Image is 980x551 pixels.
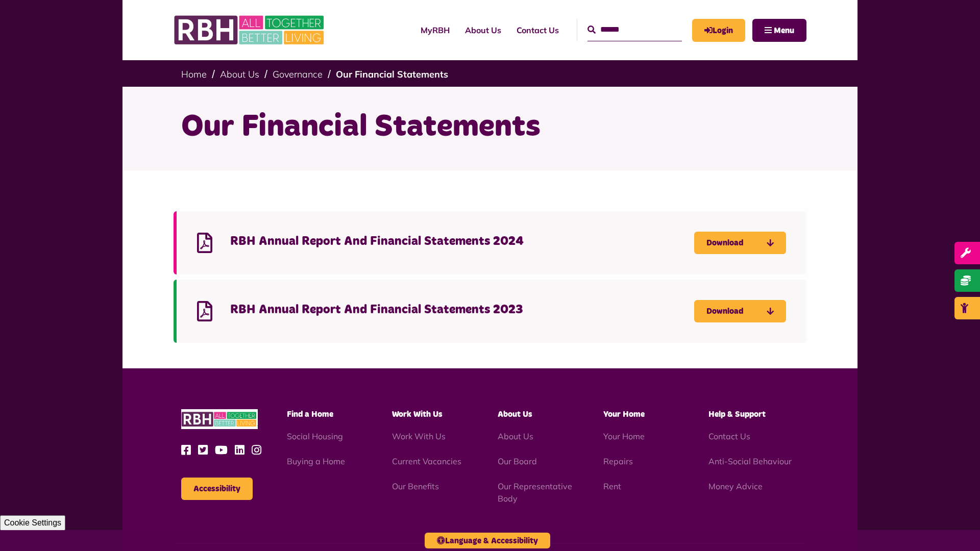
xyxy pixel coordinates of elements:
a: Rent [603,481,621,491]
h4: RBH Annual Report And Financial Statements 2023 [230,302,694,318]
a: Your Home [603,431,645,441]
a: Repairs [603,456,633,466]
a: MyRBH [692,19,745,42]
span: Menu [774,27,794,35]
a: Contact Us [708,431,750,441]
a: Current Vacancies [392,456,461,466]
a: Our Board [498,456,537,466]
a: About Us [457,16,509,44]
a: Home [181,68,207,80]
iframe: Netcall Web Assistant for live chat [934,505,980,551]
a: Download [694,232,786,254]
a: Social Housing [287,431,343,441]
button: Accessibility [181,478,253,500]
a: Our Benefits [392,481,439,491]
span: Find a Home [287,410,333,418]
a: About Us [220,68,259,80]
span: Work With Us [392,410,443,418]
a: About Us [498,431,533,441]
button: Navigation [752,19,806,42]
img: RBH [174,10,327,50]
a: Our Financial Statements [336,68,448,80]
span: Your Home [603,410,645,418]
a: Anti-Social Behaviour [708,456,792,466]
h4: RBH Annual Report And Financial Statements 2024 [230,234,694,249]
a: MyRBH [413,16,457,44]
a: Money Advice [708,481,763,491]
a: Governance [273,68,323,80]
h1: Our Financial Statements [181,107,799,147]
span: Help & Support [708,410,766,418]
button: Language & Accessibility [425,533,550,548]
a: Contact Us [509,16,567,44]
a: Work With Us [392,431,446,441]
span: About Us [498,410,532,418]
a: Buying a Home [287,456,345,466]
a: Download [694,300,786,322]
a: Our Representative Body [498,481,572,504]
img: RBH [181,409,258,429]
